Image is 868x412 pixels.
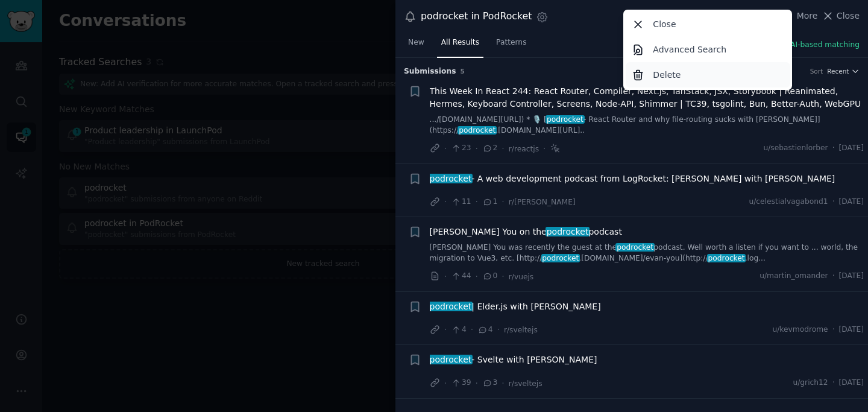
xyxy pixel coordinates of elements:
span: [DATE] [839,378,864,388]
span: podrocket [429,174,473,183]
span: Patterns [496,37,526,48]
p: Delete [653,69,681,81]
span: · [444,270,447,283]
span: All Results [441,37,479,48]
span: - A web development podcast from LogRocket: [PERSON_NAME] with [PERSON_NAME] [430,173,835,185]
a: All Results [437,33,483,58]
button: New: AI-based matching [770,40,860,51]
span: podrocket [429,302,473,311]
a: [PERSON_NAME] You on thepodrocketpodcast [430,226,622,238]
span: podrocket [546,115,585,124]
button: More [784,10,818,22]
span: · [471,323,473,336]
span: · [832,143,835,154]
span: · [502,270,504,283]
span: [DATE] [839,271,864,282]
span: 11 [451,197,471,208]
a: This Week In React 244: React Router, Compiler, Next.js, TanStack, JSX, Storybook | Reanimated, H... [430,85,864,110]
span: podrocket [546,227,590,236]
span: · [832,325,835,335]
span: 2 [482,143,497,154]
a: [PERSON_NAME] You was recently the guest at thepodrocketpodcast. Well worth a listen if you want ... [430,242,864,264]
span: 3 [482,378,497,388]
span: · [444,323,447,336]
span: 1 [482,197,497,208]
span: r/sveltejs [504,326,538,334]
span: Submission s [404,66,456,77]
a: New [404,33,429,58]
span: [DATE] [839,143,864,154]
span: 39 [451,378,471,388]
span: 5 [461,68,465,75]
span: · [476,142,478,155]
span: u/martin_omander [759,271,828,282]
span: · [502,377,504,390]
span: podrocket [707,254,746,262]
span: · [502,195,504,208]
span: [DATE] [839,197,864,208]
span: [PERSON_NAME] You on the podcast [430,226,622,238]
span: [DATE] [839,325,864,335]
span: · [444,142,447,155]
span: podrocket [615,243,655,252]
div: Sort [810,67,823,75]
span: u/kevmodrome [772,325,828,335]
span: u/sebastienlorber [763,143,828,154]
span: · [832,197,835,208]
a: podrocket| Elder.js with [PERSON_NAME] [430,300,601,313]
a: Advanced Search [626,37,790,62]
span: podrocket [458,126,497,135]
span: r/sveltejs [509,379,542,388]
span: · [832,378,835,388]
button: Recent [827,67,860,75]
span: · [476,270,478,283]
span: u/grich12 [793,378,828,388]
p: Close [653,18,676,31]
span: · [543,142,546,155]
span: podrocket [541,254,580,262]
span: 4 [451,325,466,335]
span: u/celestialvagabond1 [749,197,828,208]
span: New [408,37,424,48]
span: · [476,377,478,390]
span: r/vuejs [509,273,534,281]
span: · [497,323,500,336]
a: .../[DOMAIN_NAME][URL]) * 🎙️ [podrocket- React Router and why file-routing sucks with [PERSON_NAM... [430,115,864,136]
a: podrocket- A web development podcast from LogRocket: [PERSON_NAME] with [PERSON_NAME] [430,173,835,185]
span: · [444,377,447,390]
span: 44 [451,271,471,282]
span: r/[PERSON_NAME] [509,198,576,206]
span: 0 [482,271,497,282]
span: r/reactjs [509,145,539,153]
span: Close [837,10,860,22]
span: · [476,195,478,208]
span: Recent [827,67,849,75]
span: · [832,271,835,282]
a: podrocket- Svelte with [PERSON_NAME] [430,353,597,366]
span: 4 [477,325,492,335]
a: Patterns [492,33,530,58]
span: · [444,195,447,208]
span: · [502,142,504,155]
div: podrocket in PodRocket [421,9,532,24]
span: | Elder.js with [PERSON_NAME] [430,300,601,313]
span: 23 [451,143,471,154]
p: Advanced Search [653,43,726,56]
span: More [797,10,818,22]
button: Close [822,10,860,22]
span: podrocket [429,355,473,364]
span: - Svelte with [PERSON_NAME] [430,353,597,366]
